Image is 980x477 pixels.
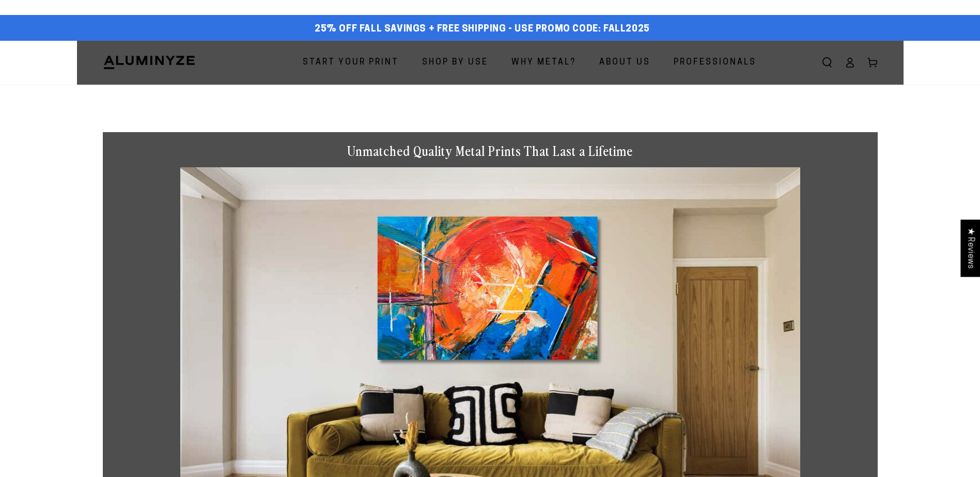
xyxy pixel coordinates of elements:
a: Shop By Use [414,49,496,76]
h1: Unmatched Quality Metal Prints That Last a Lifetime [180,142,800,160]
span: Start Your Print [303,55,399,70]
a: Why Metal? [504,49,584,76]
span: 25% off FALL Savings + Free Shipping - Use Promo Code: FALL2025 [315,24,650,35]
span: Why Metal? [511,55,576,70]
span: About Us [599,55,650,70]
span: Shop By Use [422,55,488,70]
a: Start Your Print [295,49,407,76]
div: Click to open Judge.me floating reviews tab [960,219,980,277]
h1: Metal Prints [103,85,878,112]
summary: Search our site [816,51,838,74]
a: About Us [592,49,658,76]
a: Professionals [666,49,764,76]
img: Aluminyze [103,55,196,70]
span: Professionals [674,55,756,70]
